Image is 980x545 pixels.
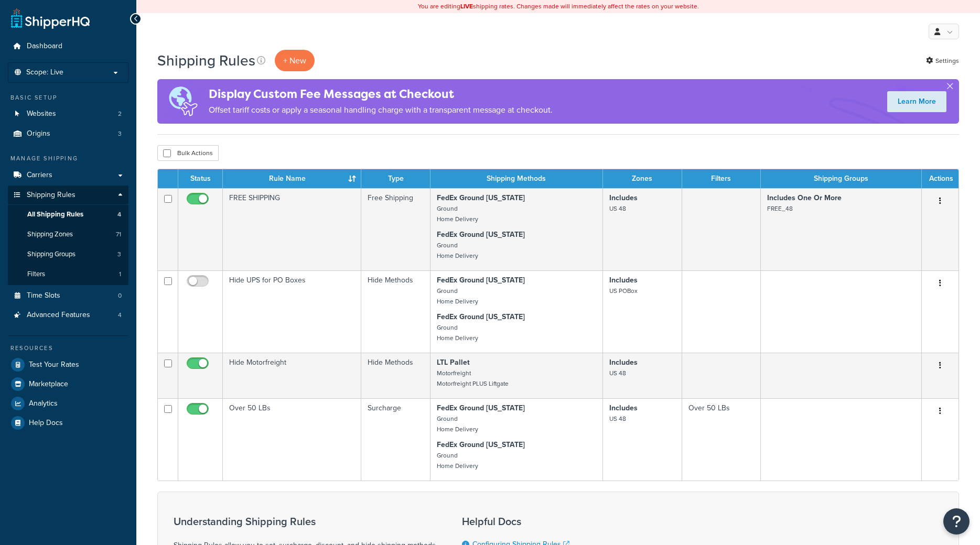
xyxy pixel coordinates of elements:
[29,361,79,369] span: Test Your Rates
[437,323,478,343] small: Ground Home Delivery
[8,245,128,264] li: Shipping Groups
[437,414,478,434] small: Ground Home Delivery
[11,8,90,29] a: ShipperHQ Home
[361,353,430,398] td: Hide Methods
[437,368,509,388] small: Motorfreight Motorfreight PLUS Liftgate
[361,270,430,353] td: Hide Methods
[437,357,470,368] strong: LTL Pallet
[8,286,128,306] li: Time Slots
[27,110,56,118] span: Websites
[437,286,478,306] small: Ground Home Delivery
[27,291,60,300] span: Time Slots
[8,205,128,224] li: All Shipping Rules
[8,265,128,284] a: Filters 1
[8,37,128,56] a: Dashboard
[275,50,315,71] p: + New
[27,42,62,51] span: Dashboard
[8,104,128,124] li: Websites
[437,229,525,240] strong: FedEx Ground [US_STATE]
[437,451,478,471] small: Ground Home Delivery
[609,368,626,378] small: US 48
[437,275,525,286] strong: FedEx Ground [US_STATE]
[430,169,603,188] th: Shipping Methods
[118,291,122,300] span: 0
[682,398,761,481] td: Over 50 LBs
[8,205,128,224] a: All Shipping Rules 4
[603,169,682,188] th: Zones
[223,169,361,188] th: Rule Name : activate to sort column ascending
[8,225,128,244] a: Shipping Zones 71
[117,250,121,259] span: 3
[767,192,842,203] strong: Includes One Or More
[8,245,128,264] a: Shipping Groups 3
[117,210,121,219] span: 4
[157,145,219,161] button: Bulk Actions
[609,204,626,213] small: US 48
[8,306,128,325] li: Advanced Features
[460,2,473,11] b: LIVE
[174,516,436,527] h3: Understanding Shipping Rules
[27,191,76,200] span: Shipping Rules
[609,414,626,423] small: US 48
[119,270,121,279] span: 1
[437,192,525,203] strong: FedEx Ground [US_STATE]
[609,357,638,368] strong: Includes
[8,124,128,144] li: Origins
[8,355,128,374] a: Test Your Rates
[27,230,73,239] span: Shipping Zones
[8,124,128,144] a: Origins 3
[8,286,128,306] a: Time Slots 0
[118,129,122,138] span: 3
[609,402,638,413] strong: Includes
[8,186,128,285] li: Shipping Rules
[223,398,361,481] td: Over 50 LBs
[27,270,45,279] span: Filters
[118,311,122,320] span: 4
[609,192,638,203] strong: Includes
[118,110,122,118] span: 2
[27,210,83,219] span: All Shipping Rules
[682,169,761,188] th: Filters
[223,353,361,398] td: Hide Motorfreight
[223,270,361,353] td: Hide UPS for PO Boxes
[157,50,255,71] h1: Shipping Rules
[209,85,553,103] h4: Display Custom Fee Messages at Checkout
[887,91,946,112] a: Learn More
[761,169,922,188] th: Shipping Groups
[943,508,970,535] button: Open Resource Center
[8,394,128,413] li: Analytics
[26,68,63,77] span: Scope: Live
[8,166,128,185] a: Carriers
[8,186,128,205] a: Shipping Rules
[361,188,430,270] td: Free Shipping
[437,311,525,322] strong: FedEx Ground [US_STATE]
[767,204,793,213] small: FREE_48
[8,154,128,163] div: Manage Shipping
[209,103,553,117] p: Offset tariff costs or apply a seasonal handling charge with a transparent message at checkout.
[8,375,128,394] a: Marketplace
[8,93,128,102] div: Basic Setup
[609,286,638,296] small: US POBox
[27,171,52,180] span: Carriers
[8,306,128,325] a: Advanced Features 4
[437,204,478,224] small: Ground Home Delivery
[29,419,63,428] span: Help Docs
[922,169,959,188] th: Actions
[437,402,525,413] strong: FedEx Ground [US_STATE]
[926,53,959,68] a: Settings
[8,413,128,432] li: Help Docs
[8,104,128,124] a: Websites 2
[116,230,121,239] span: 71
[157,79,209,124] img: duties-banner-06bc72dcb5fe05cb3f9472aba00be2ae8eb53ab6f0d8bb03d382ba314ac3c341.png
[8,344,128,353] div: Resources
[27,311,90,320] span: Advanced Features
[223,188,361,270] td: FREE SHIPPING
[27,129,50,138] span: Origins
[178,169,223,188] th: Status
[437,439,525,450] strong: FedEx Ground [US_STATE]
[361,169,430,188] th: Type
